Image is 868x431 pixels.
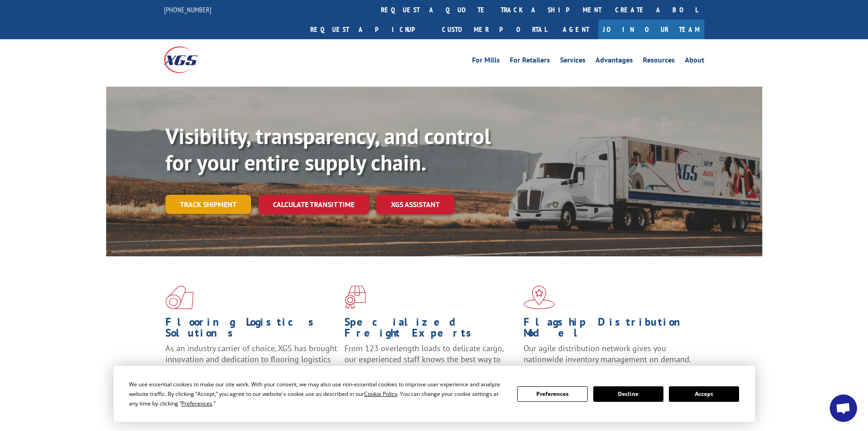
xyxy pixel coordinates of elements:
img: xgs-icon-focused-on-flooring-red [344,286,366,309]
span: As an industry carrier of choice, XGS has brought innovation and dedication to flooring logistics... [165,343,337,375]
a: About [685,57,704,67]
button: Accept [669,386,739,402]
h1: Specialized Freight Experts [344,317,517,343]
button: Preferences [517,386,587,402]
div: Cookie Consent Prompt [113,366,755,422]
a: Resources [643,57,675,67]
a: Request a pickup [303,20,435,39]
img: xgs-icon-total-supply-chain-intelligence-red [165,286,194,309]
a: Track shipment [165,195,251,214]
a: For Mills [472,57,500,67]
span: Preferences [181,400,212,407]
p: From 123 overlength loads to delicate cargo, our experienced staff knows the best way to move you... [344,343,517,384]
span: Our agile distribution network gives you nationwide inventory management on demand. [524,343,691,364]
a: Join Our Team [598,20,704,39]
a: [PHONE_NUMBER] [164,5,211,14]
h1: Flagship Distribution Model [524,317,696,343]
a: Calculate transit time [258,195,369,214]
div: We use essential cookies to make our site work. With your consent, we may also use non-essential ... [129,379,506,408]
button: Decline [593,386,663,402]
h1: Flooring Logistics Solutions [165,317,338,343]
span: Cookie Policy [364,390,397,398]
a: For Retailers [510,57,550,67]
a: Customer Portal [435,20,554,39]
a: Agent [554,20,598,39]
b: Visibility, transparency, and control for your entire supply chain. [165,122,491,177]
a: Advantages [596,57,633,67]
img: xgs-icon-flagship-distribution-model-red [524,286,555,309]
a: Open chat [830,395,857,422]
a: Services [560,57,586,67]
a: XGS ASSISTANT [376,195,454,214]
